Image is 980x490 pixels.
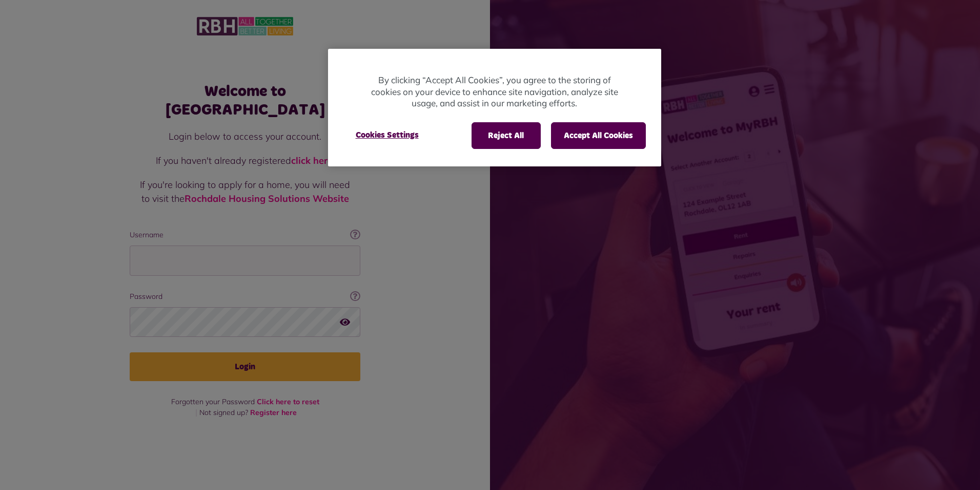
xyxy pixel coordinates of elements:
div: Privacy [328,49,661,166]
button: Cookies Settings [343,122,431,148]
div: Cookie banner [328,49,661,166]
button: Accept All Cookies [551,122,646,149]
button: Reject All [472,122,541,149]
p: By clicking “Accept All Cookies”, you agree to the storing of cookies on your device to enhance s... [369,74,620,109]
